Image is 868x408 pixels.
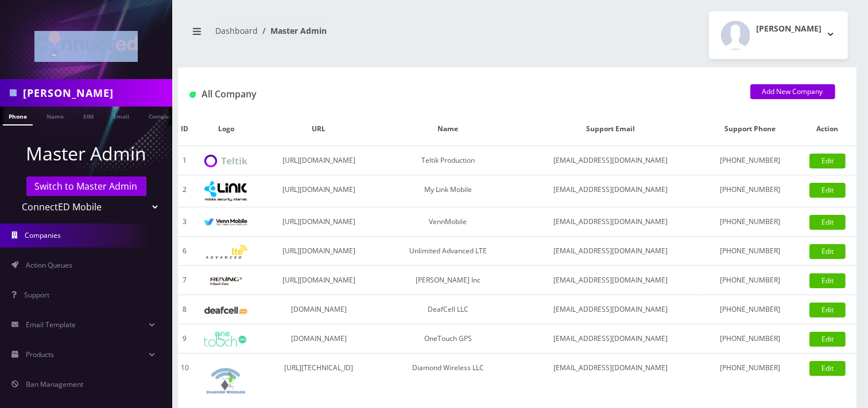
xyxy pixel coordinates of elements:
td: [URL][DOMAIN_NAME] [261,175,377,207]
a: Edit [809,332,846,347]
a: Edit [809,273,846,288]
td: [EMAIL_ADDRESS][DOMAIN_NAME] [519,146,702,175]
li: Master Admin [258,25,327,37]
td: My Link Mobile [377,175,519,207]
span: Email Template [26,320,76,329]
td: 9 [178,324,192,354]
td: [URL][DOMAIN_NAME] [261,146,377,175]
th: Action [799,112,857,146]
a: Edit [809,244,846,259]
td: [EMAIL_ADDRESS][DOMAIN_NAME] [519,324,702,354]
td: Unlimited Advanced LTE [377,237,519,266]
td: [PHONE_NUMBER] [702,295,799,324]
input: Search in Company [23,82,169,104]
td: [PHONE_NUMBER] [702,266,799,295]
a: Phone [3,107,33,125]
td: 7 [178,266,192,295]
img: Rexing Inc [204,276,247,287]
th: Support Phone [702,112,799,146]
td: [EMAIL_ADDRESS][DOMAIN_NAME] [519,237,702,266]
a: Edit [809,215,846,230]
td: 2 [178,175,192,207]
nav: breadcrumb [187,19,509,52]
th: URL [261,112,377,146]
td: [EMAIL_ADDRESS][DOMAIN_NAME] [519,207,702,237]
a: Edit [809,303,846,317]
th: ID [178,112,192,146]
td: [PHONE_NUMBER] [702,175,799,207]
span: Ban Management [26,379,83,389]
img: DeafCell LLC [204,307,247,314]
td: [URL][DOMAIN_NAME] [261,266,377,295]
td: [PHONE_NUMBER] [702,237,799,266]
td: [URL][DOMAIN_NAME] [261,207,377,237]
td: DeafCell LLC [377,295,519,324]
a: Edit [809,183,846,198]
img: Diamond Wireless LLC [204,359,247,402]
img: ConnectED Mobile [34,31,138,62]
a: Email [107,107,135,124]
button: [PERSON_NAME] [709,11,848,59]
span: Action Queues [26,260,72,270]
td: [DOMAIN_NAME] [261,324,377,354]
a: Edit [809,361,846,376]
img: My Link Mobile [204,181,247,201]
td: 6 [178,237,192,266]
td: 8 [178,295,192,324]
td: 1 [178,146,192,175]
a: Add New Company [750,84,835,99]
a: Company [143,107,181,124]
th: Support Email [519,112,702,146]
a: SIM [77,107,99,124]
td: [EMAIL_ADDRESS][DOMAIN_NAME] [519,295,702,324]
td: [PHONE_NUMBER] [702,324,799,354]
span: Support [24,290,49,300]
th: Name [377,112,519,146]
td: OneTouch GPS [377,324,519,354]
td: [PHONE_NUMBER] [702,146,799,175]
td: [PHONE_NUMBER] [702,207,799,237]
a: Edit [809,154,846,168]
td: VennMobile [377,207,519,237]
img: VennMobile [204,218,247,226]
td: [PERSON_NAME] Inc [377,266,519,295]
td: [DOMAIN_NAME] [261,295,377,324]
a: Dashboard [215,25,258,36]
span: Companies [25,230,61,240]
a: Name [41,107,69,124]
td: Teltik Production [377,146,519,175]
h2: [PERSON_NAME] [756,24,821,34]
img: Unlimited Advanced LTE [204,245,247,259]
td: [URL][DOMAIN_NAME] [261,237,377,266]
img: OneTouch GPS [204,332,247,347]
td: 3 [178,207,192,237]
th: Logo [192,112,261,146]
td: [EMAIL_ADDRESS][DOMAIN_NAME] [519,266,702,295]
img: All Company [189,92,196,98]
a: Switch to Master Admin [26,176,146,196]
h1: All Company [189,89,733,100]
span: Products [26,350,54,359]
td: [EMAIL_ADDRESS][DOMAIN_NAME] [519,175,702,207]
img: Teltik Production [204,155,247,168]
